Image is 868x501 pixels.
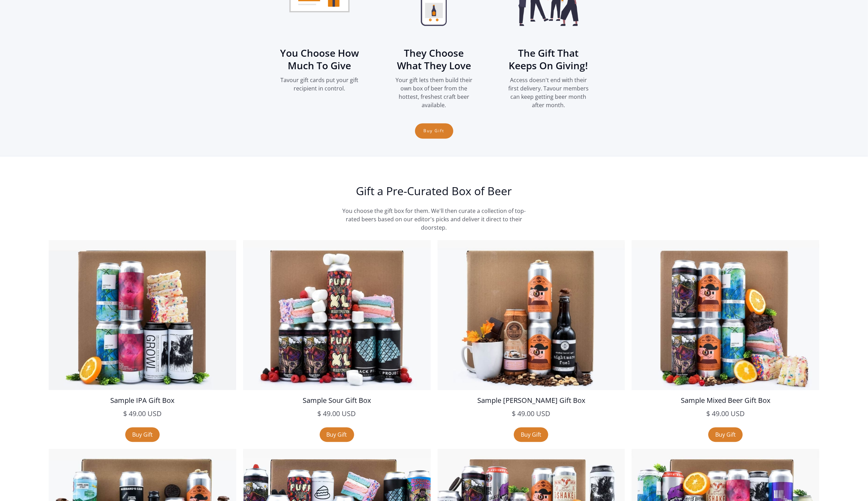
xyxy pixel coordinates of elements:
h5: Sample IPA Gift Box [49,395,236,406]
a: Buy Gift [320,427,354,442]
h5: Sample Sour Gift Box [243,395,431,406]
a: Buy Gift [415,123,453,138]
h3: You Choose How Much To Give [279,47,360,72]
h3: The Gift That Keeps On Giving! [508,47,589,72]
p: Access doesn't end with their first delivery. Tavour members can keep getting beer month after mo... [508,76,589,109]
h3: They Choose What They Love [393,47,475,72]
a: Sample Sour Gift Box$ 49.00 USD [243,240,431,427]
a: Sample Mixed Beer Gift Box$ 49.00 USD [632,240,819,427]
h5: Sample [PERSON_NAME] Gift Box [438,395,625,406]
p: You choose the gift box for them. We'll then curate a collection of top-rated beers based on our ... [339,207,530,232]
p: Tavour gift cards put your gift recipient in control. [279,76,360,93]
a: Buy Gift [514,427,548,442]
a: Buy Gift [125,427,160,442]
h5: $ 49.00 USD [632,408,819,419]
h5: $ 49.00 USD [438,408,625,419]
h5: Sample Mixed Beer Gift Box [632,395,819,406]
a: Buy Gift [708,427,743,442]
a: Sample IPA Gift Box$ 49.00 USD [49,240,236,427]
h5: $ 49.00 USD [49,408,236,419]
h2: Gift a Pre-Curated Box of Beer [271,184,598,198]
h5: $ 49.00 USD [243,408,431,419]
a: Sample [PERSON_NAME] Gift Box$ 49.00 USD [438,240,625,427]
p: Your gift lets them build their own box of beer from the hottest, freshest craft beer available. [393,76,475,109]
